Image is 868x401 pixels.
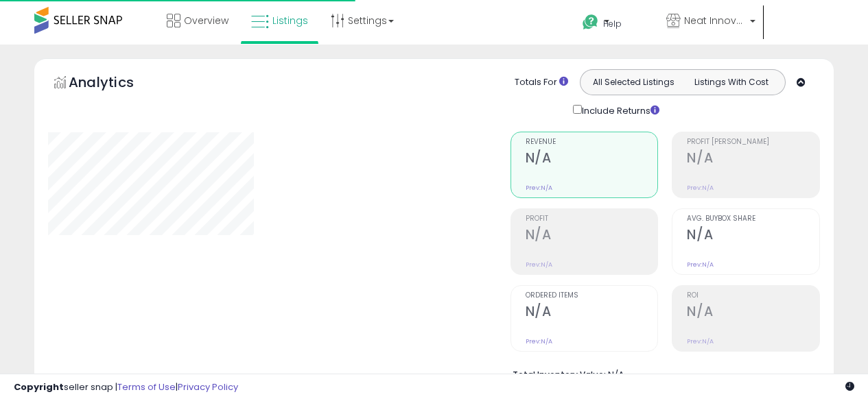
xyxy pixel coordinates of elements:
[117,380,176,393] a: Terms of Use
[69,73,161,95] h5: Analytics
[526,150,658,169] h2: N/A
[272,14,308,27] span: Listings
[526,337,552,345] small: Prev: N/A
[687,304,819,322] h2: N/A
[513,365,810,382] li: N/A
[526,292,658,300] span: Ordered Items
[14,380,64,393] strong: Copyright
[563,102,676,118] div: Include Returns
[682,73,781,91] button: Listings With Cost
[184,14,228,27] span: Overview
[687,292,819,300] span: ROI
[526,215,658,223] span: Profit
[526,304,658,322] h2: N/A
[687,215,819,223] span: Avg. Buybox Share
[687,227,819,245] h2: N/A
[582,14,599,31] i: Get Help
[687,337,714,345] small: Prev: N/A
[603,18,622,29] span: Help
[515,76,568,89] div: Totals For
[14,381,238,394] div: seller snap | |
[178,380,238,393] a: Privacy Policy
[513,369,606,380] b: Total Inventory Value:
[684,14,746,27] span: Neat Innovations
[526,260,552,269] small: Prev: N/A
[584,73,683,91] button: All Selected Listings
[572,3,654,45] a: Help
[526,227,658,245] h2: N/A
[687,150,819,169] h2: N/A
[526,138,658,146] span: Revenue
[687,138,819,146] span: Profit [PERSON_NAME]
[687,184,714,192] small: Prev: N/A
[687,260,714,269] small: Prev: N/A
[526,184,552,192] small: Prev: N/A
